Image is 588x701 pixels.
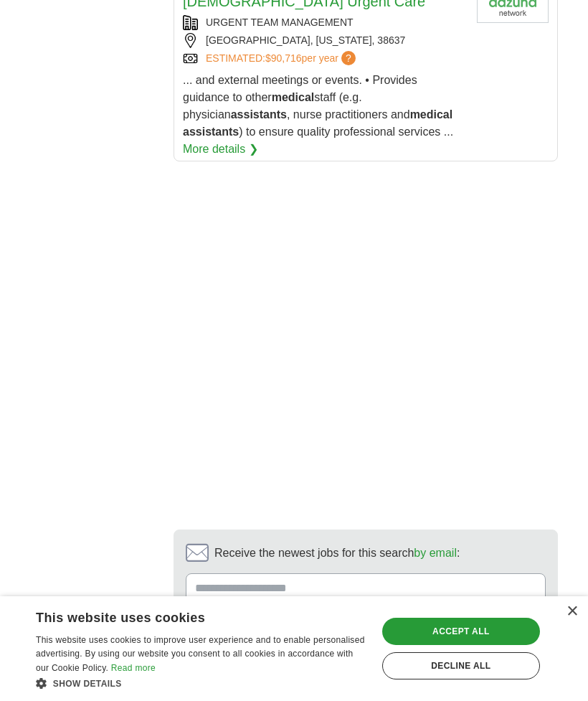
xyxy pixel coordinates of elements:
[36,605,331,626] div: This website uses cookies
[382,652,540,679] div: Decline all
[410,108,453,121] strong: medical
[206,51,359,66] a: ESTIMATED:$90,716per year?
[174,173,558,518] iframe: Ads by Google
[183,126,239,138] strong: assistants
[214,545,460,562] span: Receive the newest jobs for this search :
[183,33,465,48] div: [GEOGRAPHIC_DATA], [US_STATE], 38637
[341,51,356,65] span: ?
[231,108,287,121] strong: assistants
[566,606,577,617] div: Close
[183,74,453,138] span: ... and external meetings or events. • Provides guidance to other staff (e.g. physician , nurse p...
[265,52,302,64] span: $90,716
[36,635,365,674] span: This website uses cookies to improve user experience and to enable personalised advertising. By u...
[183,15,465,30] div: URGENT TEAM MANAGEMENT
[382,618,540,645] div: Accept all
[53,679,122,689] span: Show details
[414,547,457,559] a: by email
[272,91,315,103] strong: medical
[111,663,156,673] a: Read more, opens a new window
[36,676,367,690] div: Show details
[183,141,258,158] a: More details ❯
